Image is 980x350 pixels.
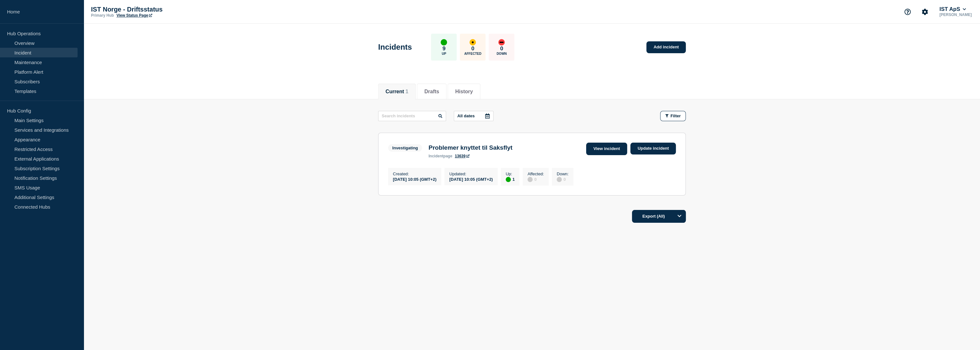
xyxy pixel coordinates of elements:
[405,89,408,94] span: 1
[632,210,686,223] button: Export (All)
[386,89,408,95] button: Current 1
[557,177,562,182] div: disabled
[506,177,511,182] div: up
[449,176,493,182] div: [DATE] 10:05 (GMT+2)
[454,111,494,121] button: All dates
[455,154,469,158] a: 13639
[449,171,493,176] p: Updated :
[428,144,512,151] h3: Problemer knyttet til Saksflyt
[673,210,686,223] button: Options
[498,39,505,46] div: down
[918,5,932,19] button: Account settings
[443,46,445,52] p: 9
[527,176,544,182] div: 0
[497,52,507,55] p: Down
[901,5,914,19] button: Support
[378,111,446,121] input: Search incidents
[424,89,439,95] button: Drafts
[441,39,447,46] div: up
[91,13,114,18] p: Primary Hub
[670,113,681,118] span: Filter
[428,154,452,158] p: page
[938,13,973,17] p: [PERSON_NAME]
[527,171,544,176] p: Affected :
[660,111,686,121] button: Filter
[457,113,475,118] p: All dates
[938,6,967,13] button: IST ApS
[557,176,569,182] div: 0
[630,143,676,154] a: Update incident
[469,39,476,46] div: affected
[557,171,569,176] p: Down :
[428,154,443,158] span: incident
[527,177,533,182] div: disabled
[442,52,446,55] p: Up
[388,144,422,152] span: Investigating
[116,13,152,18] a: View Status Page
[646,41,686,53] a: Add incident
[393,176,436,182] div: [DATE] 10:05 (GMT+2)
[506,176,515,182] div: 1
[506,171,515,176] p: Up :
[586,143,627,155] a: View incident
[455,89,473,95] button: History
[500,46,503,52] p: 0
[393,171,436,176] p: Created :
[464,52,481,55] p: Affected
[378,43,412,52] h1: Incidents
[471,46,474,52] p: 0
[91,6,219,13] p: IST Norge - Driftsstatus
